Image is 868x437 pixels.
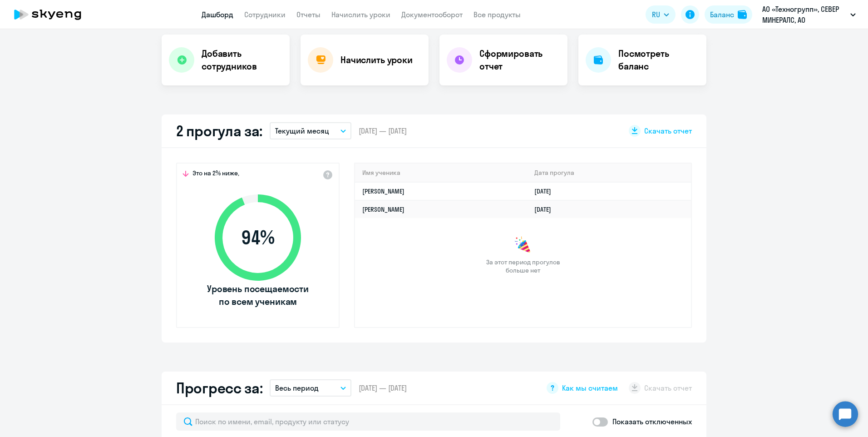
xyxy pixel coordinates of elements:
[527,164,691,182] th: Дата прогула
[612,416,692,427] p: Показать отключенных
[359,126,407,136] span: [DATE] — [DATE]
[710,9,734,20] div: Баланс
[362,187,404,195] a: [PERSON_NAME]
[473,10,521,19] a: Все продукты
[206,283,310,308] span: Уровень посещаемости по всем ученикам
[244,10,286,19] a: Сотрудники
[340,54,413,66] h4: Начислить уроки
[618,47,699,73] h4: Посмотреть баланс
[275,125,329,136] p: Текущий месяц
[331,10,390,19] a: Начислить уроки
[176,379,262,397] h2: Прогресс за:
[738,10,747,19] img: balance
[534,187,558,195] a: [DATE]
[176,412,560,431] input: Поиск по имени, email, продукту или статусу
[514,236,532,254] img: congrats
[206,227,310,248] span: 94 %
[355,164,527,182] th: Имя ученика
[192,169,239,180] span: Это на 2% ниже,
[705,5,752,24] button: Балансbalance
[362,205,404,214] a: [PERSON_NAME]
[270,122,351,139] button: Текущий месяц
[762,4,847,25] p: АО «Техногрупп», СЕВЕР МИНЕРАЛС, АО
[401,10,463,19] a: Документооборот
[270,379,351,397] button: Весь период
[479,47,560,73] h4: Сформировать отчет
[359,383,407,393] span: [DATE] — [DATE]
[202,47,282,73] h4: Добавить сотрудников
[652,9,660,20] span: RU
[562,383,618,393] span: Как мы считаем
[296,10,321,19] a: Отчеты
[534,205,558,214] a: [DATE]
[646,5,676,24] button: RU
[176,122,262,140] h2: 2 прогула за:
[758,4,860,25] button: АО «Техногрупп», СЕВЕР МИНЕРАЛС, АО
[275,382,319,393] p: Весь период
[644,126,692,136] span: Скачать отчет
[202,10,233,19] a: Дашборд
[485,258,561,274] span: За этот период прогулов больше нет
